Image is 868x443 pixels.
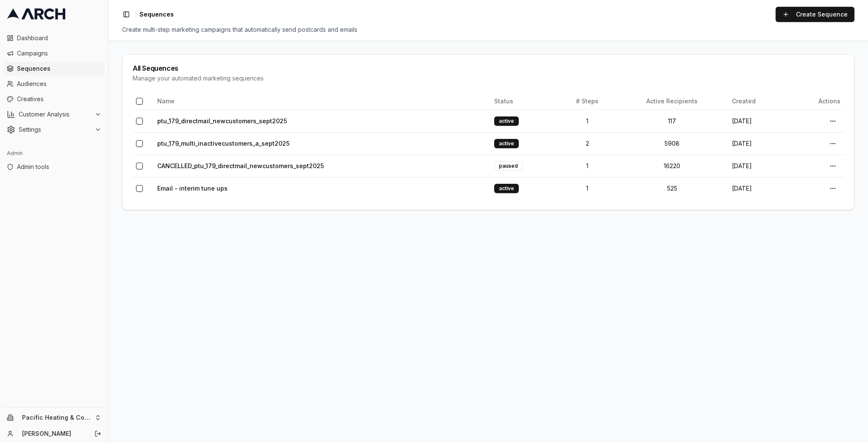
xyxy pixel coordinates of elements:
a: CANCELLED_ptu_179_directmail_newcustomers_sept2025 [157,162,324,169]
nav: breadcrumb [139,10,174,19]
a: Creatives [3,92,105,106]
a: Audiences [3,77,105,91]
th: Status [491,93,559,110]
span: Pacific Heating & Cooling [22,414,91,421]
div: Admin [3,147,105,160]
a: Campaigns [3,47,105,60]
button: Log out [92,428,104,440]
a: Create Sequence [776,7,854,22]
td: 1 [559,155,616,177]
div: Create multi-step marketing campaigns that automatically send postcards and emails [122,25,854,34]
td: 1 [559,177,616,199]
div: active [494,184,519,193]
td: [DATE] [729,177,788,199]
span: Settings [19,125,91,134]
span: Dashboard [17,34,101,42]
a: [PERSON_NAME] [22,429,85,438]
td: 525 [616,177,729,199]
td: [DATE] [729,155,788,177]
a: Sequences [3,62,105,75]
th: Name [154,93,491,110]
a: Dashboard [3,31,105,45]
a: ptu_179_multi_inactivecustomers_a_sept2025 [157,140,289,147]
a: Admin tools [3,160,105,174]
span: Customer Analysis [19,110,91,119]
th: Actions [788,93,844,110]
div: paused [494,161,523,171]
td: 5908 [616,132,729,155]
td: 2 [559,132,616,155]
span: Sequences [139,10,174,19]
span: Campaigns [17,49,101,58]
div: All Sequences [133,65,844,72]
div: active [494,116,519,126]
span: Sequences [17,64,101,73]
span: Admin tools [17,163,101,171]
button: Pacific Heating & Cooling [3,411,105,424]
a: Email - interim tune ups [157,185,228,192]
th: Active Recipients [616,93,729,110]
th: Created [729,93,788,110]
span: Audiences [17,80,101,88]
button: Settings [3,123,105,136]
button: Customer Analysis [3,108,105,121]
td: 1 [559,110,616,132]
div: active [494,139,519,148]
td: [DATE] [729,110,788,132]
a: ptu_179_directmail_newcustomers_sept2025 [157,117,287,125]
td: 117 [616,110,729,132]
td: 16220 [616,155,729,177]
div: Manage your automated marketing sequences [133,74,844,83]
th: # Steps [559,93,616,110]
td: [DATE] [729,132,788,155]
span: Creatives [17,95,101,103]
